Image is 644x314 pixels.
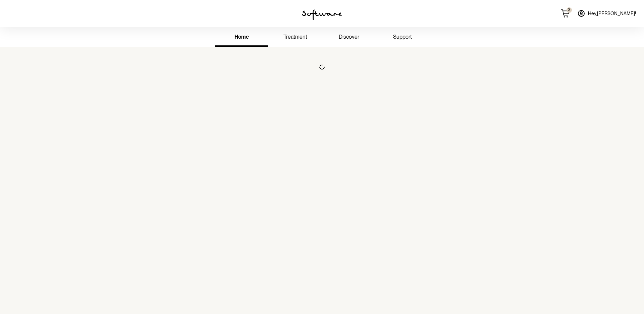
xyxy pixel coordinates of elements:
a: Hey,[PERSON_NAME]! [573,5,640,22]
span: Hey, [PERSON_NAME] ! [588,11,636,16]
span: support [393,34,412,40]
a: treatment [268,28,322,47]
span: home [234,34,249,40]
span: discover [339,34,359,40]
span: 3 [567,7,572,12]
a: discover [322,28,376,47]
span: treatment [283,34,307,40]
a: home [215,28,268,47]
a: support [376,28,429,47]
img: software logo [302,9,342,20]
